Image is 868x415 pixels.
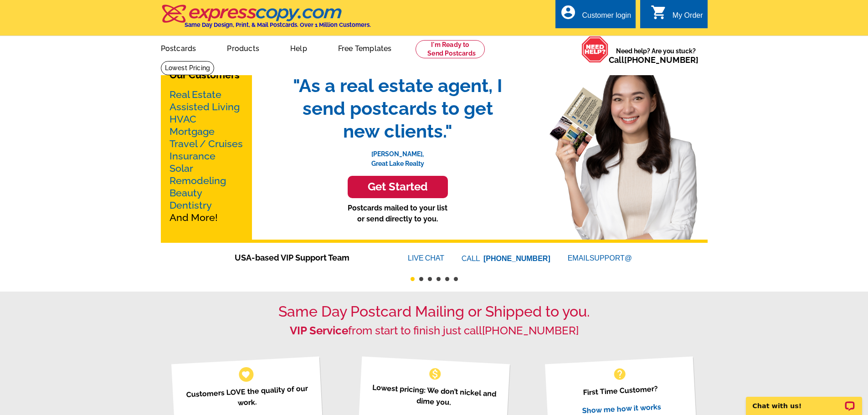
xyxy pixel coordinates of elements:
a: Travel / Cruises [169,138,243,149]
a: shopping_cart My Order [651,10,703,21]
a: Postcards [146,37,211,58]
p: And More! [169,88,243,224]
button: 4 of 6 [437,277,441,281]
span: favorite [241,369,251,379]
a: EMAILSUPPORT@ [568,254,633,262]
span: help [612,367,627,381]
font: LIVE [408,253,425,264]
p: First Time Customer? [556,382,685,400]
a: Help [276,37,322,58]
p: Postcards mailed to your list or send directly to you. [284,203,512,225]
a: Products [212,37,274,58]
a: [PHONE_NUMBER] [483,255,550,262]
button: 2 of 6 [419,277,423,281]
font: SUPPORT@ [590,253,633,264]
a: Assisted Living [169,101,240,113]
a: HVAC [169,113,196,125]
a: LIVECHAT [408,254,444,262]
span: Need help? Are you stuck? [609,46,703,65]
a: Insurance [169,150,216,162]
span: monetization_on [428,367,442,381]
a: Get Started [284,176,512,198]
button: 5 of 6 [445,277,449,281]
a: Free Templates [324,37,406,58]
span: Call [609,55,699,65]
span: "As a real estate agent, I send postcards to get new clients." [284,74,512,143]
iframe: LiveChat chat widget [740,386,868,415]
a: Solar [169,163,193,174]
a: account_circle Customer login [560,10,631,21]
h1: Same Day Postcard Mailing or Shipped to you. [161,303,708,320]
div: Customer login [582,11,631,24]
h2: from start to finish just call [161,324,708,338]
a: Show me how it works [582,402,661,415]
i: shopping_cart [651,4,667,20]
a: Real Estate [169,89,221,100]
button: 1 of 6 [411,277,415,281]
a: Mortgage [169,126,215,137]
h4: Same Day Design, Print, & Mail Postcards. Over 1 Million Customers. [185,21,371,28]
p: [PERSON_NAME], Great Lake Realty [284,143,512,169]
a: Beauty [169,187,202,199]
span: USA-based VIP Support Team [235,251,380,264]
a: [PHONE_NUMBER] [482,324,579,337]
button: 3 of 6 [428,277,432,281]
h3: Get Started [359,180,437,194]
p: Lowest pricing: We don’t nickel and dime you. [370,382,498,410]
font: CALL [462,253,481,264]
a: Remodeling [169,175,226,186]
a: [PHONE_NUMBER] [624,55,699,65]
a: Dentistry [169,200,212,211]
p: Customers LOVE the quality of our work. [183,383,312,411]
img: help [581,36,609,63]
strong: VIP Service [290,324,348,337]
div: My Order [673,11,703,24]
i: account_circle [560,4,576,20]
button: 6 of 6 [454,277,458,281]
a: Same Day Design, Print, & Mail Postcards. Over 1 Million Customers. [161,11,371,28]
